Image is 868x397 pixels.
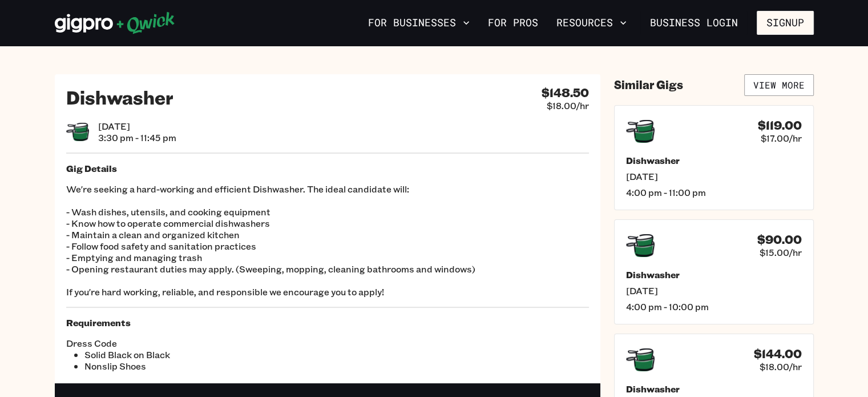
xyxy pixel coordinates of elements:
[483,13,543,33] a: For Pros
[626,171,802,182] span: [DATE]
[626,269,802,280] h5: Dishwasher
[626,155,802,166] h5: Dishwasher
[542,86,589,100] h4: $148.50
[66,183,589,298] p: We're seeking a hard-working and efficient Dishwasher. The ideal candidate will: - Wash dishes, u...
[757,232,802,247] h4: $90.00
[66,163,589,174] h5: Gig Details
[98,121,176,132] span: [DATE]
[84,360,328,372] li: Nonslip Shoes
[626,383,802,395] h5: Dishwasher
[614,105,814,210] a: $119.00$17.00/hrDishwasher[DATE]4:00 pm - 11:00 pm
[626,285,802,296] span: [DATE]
[66,86,173,109] h2: Dishwasher
[84,349,328,360] li: Solid Black on Black
[754,347,802,361] h4: $144.00
[626,301,802,312] span: 4:00 pm - 10:00 pm
[758,118,802,133] h4: $119.00
[640,11,748,35] a: Business Login
[66,338,328,349] span: Dress Code
[552,13,631,33] button: Resources
[364,13,474,33] button: For Businesses
[547,100,589,111] span: $18.00/hr
[760,361,802,372] span: $18.00/hr
[614,219,814,324] a: $90.00$15.00/hrDishwasher[DATE]4:00 pm - 10:00 pm
[98,132,176,143] span: 3:30 pm - 11:45 pm
[66,317,589,328] h5: Requirements
[757,11,814,35] button: Signup
[760,247,802,258] span: $15.00/hr
[614,78,683,92] h4: Similar Gigs
[626,187,802,198] span: 4:00 pm - 11:00 pm
[761,133,802,144] span: $17.00/hr
[744,74,814,96] a: View More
